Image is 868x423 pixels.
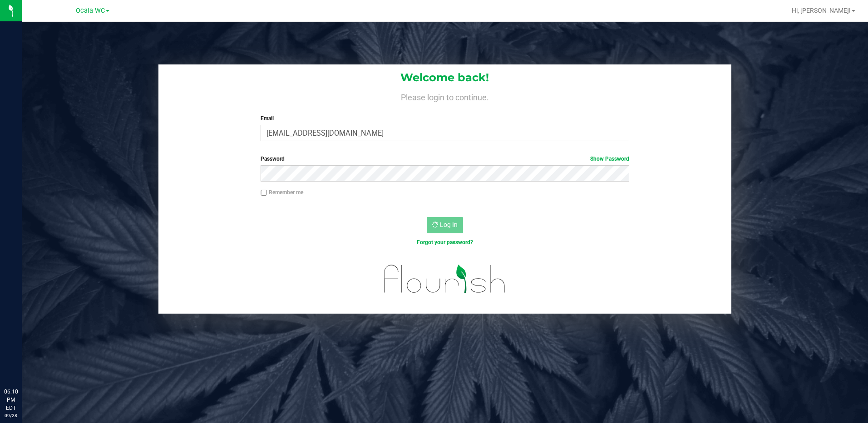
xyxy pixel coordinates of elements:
[427,217,463,233] button: Log In
[4,388,18,412] p: 06:10 PM EDT
[261,156,285,162] span: Password
[158,91,732,102] h4: Please login to continue.
[76,7,105,15] span: Ocala WC
[373,256,517,302] img: flourish_logo.svg
[261,188,303,197] label: Remember me
[440,221,458,228] span: Log In
[158,72,732,84] h1: Welcome back!
[261,190,267,196] input: Remember me
[4,412,18,419] p: 09/28
[417,239,473,246] a: Forgot your password?
[261,114,629,123] label: Email
[590,156,629,162] a: Show Password
[792,7,851,14] span: Hi, [PERSON_NAME]!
